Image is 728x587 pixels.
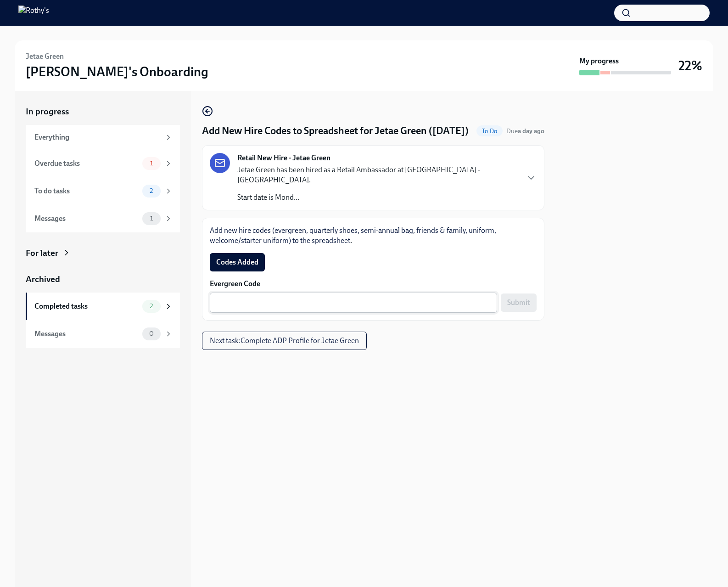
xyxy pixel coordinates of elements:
[144,330,159,337] span: 0
[26,106,180,118] a: In progress
[26,320,180,348] a: Messages0
[26,177,180,205] a: To do tasks2
[210,336,359,345] span: Next task : Complete ADP Profile for Jetae Green
[237,192,518,203] p: Start date is Mond...
[202,332,367,350] button: Next task:Complete ADP Profile for Jetae Green
[26,205,180,232] a: Messages1
[210,279,537,289] label: Evergreen Code
[145,160,158,167] span: 1
[34,158,139,169] div: Overdue tasks
[26,63,208,80] h3: [PERSON_NAME]'s Onboarding
[678,57,702,74] h3: 22%
[34,301,139,311] div: Completed tasks
[26,51,64,62] h6: Jetae Green
[26,293,180,320] a: Completed tasks2
[34,132,161,142] div: Everything
[210,226,496,245] a: Add new hire codes (evergreen, quarterly shoes, semi-annual bag, friends & family, uniform, welco...
[579,56,619,66] strong: My progress
[210,253,265,271] button: Codes Added
[506,127,544,135] span: September 15th, 2025 09:00
[34,214,139,224] div: Messages
[506,127,544,135] span: Due
[26,125,180,150] a: Everything
[26,150,180,177] a: Overdue tasks1
[216,258,258,267] span: Codes Added
[476,128,503,135] span: To Do
[34,329,139,339] div: Messages
[145,215,158,222] span: 1
[144,187,158,194] span: 2
[144,303,158,310] span: 2
[518,127,544,135] strong: a day ago
[26,273,180,285] a: Archived
[26,247,58,259] div: For later
[237,153,330,163] strong: Retail New Hire - Jetae Green
[34,186,139,196] div: To do tasks
[26,247,180,259] a: For later
[202,124,469,138] h4: Add New Hire Codes to Spreadsheet for Jetae Green ([DATE])
[18,6,49,20] img: Rothy's
[210,226,537,246] p: .
[237,165,518,185] p: Jetae Green has been hired as a Retail Ambassador at [GEOGRAPHIC_DATA] - [GEOGRAPHIC_DATA].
